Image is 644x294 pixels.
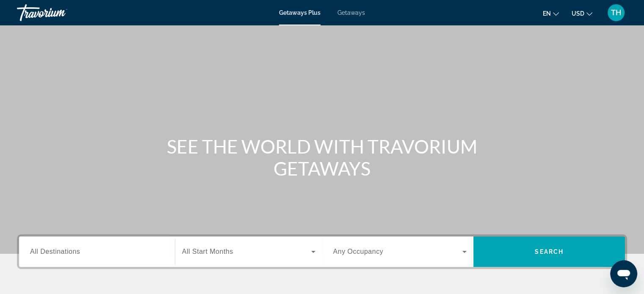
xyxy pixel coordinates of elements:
[19,236,625,267] div: Search widget
[473,236,625,267] button: Search
[610,260,637,287] iframe: Button to launch messaging window
[572,7,592,19] button: Change currency
[182,248,233,255] span: All Start Months
[30,247,164,257] input: Select destination
[611,8,621,17] span: TH
[279,9,321,16] a: Getaways Plus
[535,248,564,255] span: Search
[605,4,627,22] button: User Menu
[572,10,584,17] span: USD
[337,9,365,16] a: Getaways
[333,248,384,255] span: Any Occupancy
[543,7,559,19] button: Change language
[163,135,481,179] h1: SEE THE WORLD WITH TRAVORIUM GETAWAYS
[17,2,102,24] a: Travorium
[30,248,80,255] span: All Destinations
[543,10,551,17] span: en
